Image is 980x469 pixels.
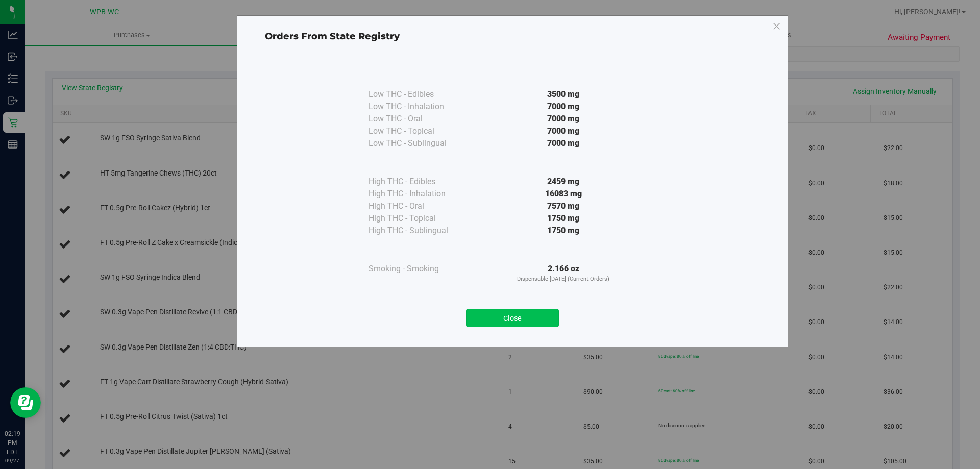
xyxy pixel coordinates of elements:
div: 1750 mg [471,212,656,225]
iframe: Resource center [10,387,41,418]
div: 2459 mg [471,176,656,188]
div: Low THC - Sublingual [369,137,471,150]
div: 1750 mg [471,225,656,237]
div: 7000 mg [471,125,656,137]
div: 7570 mg [471,200,656,212]
div: Low THC - Inhalation [369,101,471,113]
div: 7000 mg [471,113,656,125]
div: Low THC - Edibles [369,88,471,101]
p: Dispensable [DATE] (Current Orders) [471,275,656,284]
div: 3500 mg [471,88,656,101]
div: 2.166 oz [471,263,656,284]
div: Low THC - Topical [369,125,471,137]
div: High THC - Topical [369,212,471,225]
div: 7000 mg [471,137,656,150]
div: 7000 mg [471,101,656,113]
span: Orders From State Registry [265,31,400,42]
div: 16083 mg [471,188,656,200]
div: High THC - Oral [369,200,471,212]
div: High THC - Edibles [369,176,471,188]
button: Close [466,309,559,327]
div: High THC - Inhalation [369,188,471,200]
div: Low THC - Oral [369,113,471,125]
div: High THC - Sublingual [369,225,471,237]
div: Smoking - Smoking [369,263,471,275]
